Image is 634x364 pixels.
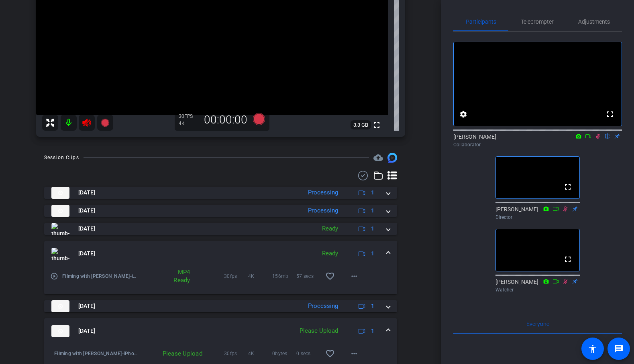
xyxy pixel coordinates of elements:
span: 1 [371,206,374,215]
span: 0 secs [296,350,320,358]
span: FPS [184,113,193,119]
div: Director [495,214,580,221]
span: 1 [371,327,374,335]
div: MP4 Ready [169,268,194,284]
span: [DATE] [78,206,95,215]
span: 30fps [224,272,248,280]
mat-icon: accessibility [588,344,597,354]
mat-icon: play_circle_outline [50,272,58,280]
mat-icon: fullscreen [563,255,573,264]
div: Session Clips [44,154,79,162]
div: Please Upload [139,350,206,358]
img: Session clips [387,153,397,162]
span: 1 [371,224,374,233]
mat-icon: fullscreen [563,182,573,192]
span: Participants [466,19,496,24]
span: 30fps [224,350,248,358]
span: 0bytes [272,350,296,358]
div: [PERSON_NAME] [495,205,580,221]
span: Everyone [526,321,549,327]
div: [PERSON_NAME] [453,133,622,148]
div: [PERSON_NAME] [495,278,580,293]
span: 1 [371,302,374,310]
div: Ready [318,224,342,233]
mat-icon: more_horiz [349,271,359,281]
mat-expansion-panel-header: thumb-nail[DATE]Ready1 [44,223,397,235]
span: Teleprompter [521,19,554,24]
div: Collaborator [453,141,622,148]
span: [DATE] [78,302,95,310]
div: Processing [304,206,342,215]
mat-icon: settings [459,109,468,119]
span: 57 secs [296,272,320,280]
span: 4K [248,272,272,280]
span: Filming with [PERSON_NAME]-iPhone 11 Pro Max2-2025-09-18-11-59-26-474-0 [62,272,139,280]
span: 1 [371,188,374,197]
span: 1 [371,249,374,258]
span: [DATE] [78,249,95,258]
mat-icon: flip [603,132,612,140]
span: Filming with [PERSON_NAME]-iPhone 11 Pro Max2-2025-09-18-11-49-37-152-0 [54,350,139,358]
img: thumb-nail [51,300,69,312]
mat-expansion-panel-header: thumb-nail[DATE]Please Upload1 [44,318,397,344]
img: thumb-nail [51,248,69,260]
div: 4K [179,120,199,127]
span: [DATE] [78,188,95,197]
span: Destinations for your clips [373,153,383,162]
div: thumb-nail[DATE]Ready1 [44,267,397,294]
mat-icon: favorite_border [325,271,335,281]
div: Please Upload [296,326,342,336]
img: thumb-nail [51,205,69,217]
mat-icon: message [614,344,624,354]
span: 3.3 GB [351,120,371,130]
div: 00:00:00 [199,113,253,127]
div: Ready [318,249,342,258]
div: Processing [304,301,342,311]
mat-icon: favorite_border [325,349,335,358]
div: Watcher [495,286,580,293]
div: 30 [179,113,199,119]
mat-icon: fullscreen [605,109,615,119]
mat-expansion-panel-header: thumb-nail[DATE]Processing1 [44,300,397,312]
img: thumb-nail [51,325,69,337]
img: thumb-nail [51,187,69,199]
mat-icon: more_horiz [349,349,359,358]
span: Adjustments [578,19,610,24]
mat-expansion-panel-header: thumb-nail[DATE]Processing1 [44,187,397,199]
span: 4K [248,350,272,358]
mat-icon: cloud_upload [373,153,383,162]
span: [DATE] [78,224,95,233]
div: Processing [304,188,342,197]
mat-icon: fullscreen [372,120,381,130]
span: 156mb [272,272,296,280]
mat-expansion-panel-header: thumb-nail[DATE]Processing1 [44,205,397,217]
img: thumb-nail [51,223,69,235]
mat-expansion-panel-header: thumb-nail[DATE]Ready1 [44,241,397,267]
span: [DATE] [78,327,95,335]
